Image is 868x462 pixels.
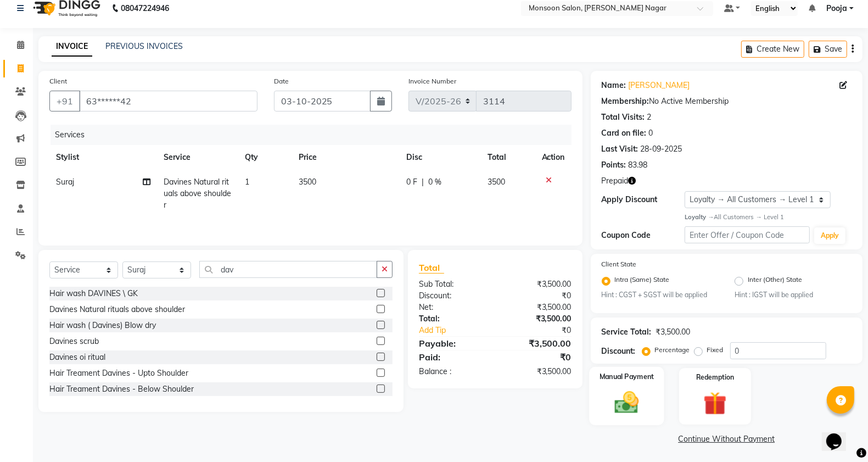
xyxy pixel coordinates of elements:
[826,3,847,14] span: Pooja
[509,325,580,336] div: ₹0
[488,177,505,187] span: 3500
[56,177,74,187] span: Suraj
[602,259,637,269] label: Client State
[809,41,847,58] button: Save
[822,418,857,451] iframe: chat widget
[593,433,860,445] a: Continue Without Payment
[79,91,257,112] input: Search by Name/Mobile/Email/Code
[411,279,495,290] div: Sub Total:
[685,213,714,221] strong: Loyalty →
[49,145,157,170] th: Stylist
[495,313,580,325] div: ₹3,500.00
[602,230,685,241] div: Coupon Code
[49,91,80,112] button: +91
[495,350,580,364] div: ₹0
[49,336,99,347] div: Davines scrub
[49,383,194,395] div: Hair Treament Davines - Below Shoulder
[707,345,724,355] label: Fixed
[735,290,852,300] small: Hint : IGST will be applied
[495,279,580,290] div: ₹3,500.00
[199,261,377,278] input: Search or Scan
[602,112,645,123] div: Total Visits:
[655,345,690,355] label: Percentage
[495,290,580,302] div: ₹0
[411,325,509,336] a: Add Tip
[602,175,629,187] span: Prepaid
[419,262,444,274] span: Total
[52,37,92,57] a: INVOICE
[408,76,456,86] label: Invoice Number
[49,320,156,331] div: Hair wash ( Davines) Blow dry
[411,366,495,377] div: Balance :
[495,337,580,350] div: ₹3,500.00
[748,275,802,288] label: Inter (Other) State
[400,145,481,170] th: Disc
[741,41,804,58] button: Create New
[656,326,691,338] div: ₹3,500.00
[607,389,646,416] img: _cash.svg
[602,326,652,338] div: Service Total:
[49,76,67,86] label: Client
[615,275,670,288] label: Intra (Same) State
[641,143,682,155] div: 28-09-2025
[238,145,293,170] th: Qty
[602,159,626,171] div: Points:
[411,350,495,364] div: Paid:
[164,177,231,210] span: Davines Natural rituals above shoulder
[602,143,639,155] div: Last Visit:
[602,80,626,91] div: Name:
[602,194,685,205] div: Apply Discount
[481,145,535,170] th: Total
[535,145,572,170] th: Action
[51,125,580,145] div: Services
[599,371,654,382] label: Manual Payment
[602,96,852,107] div: No Active Membership
[411,302,495,313] div: Net:
[411,290,495,302] div: Discount:
[814,227,845,244] button: Apply
[411,313,495,325] div: Total:
[495,366,580,377] div: ₹3,500.00
[422,176,424,188] span: |
[647,112,652,123] div: 2
[411,337,495,350] div: Payable:
[49,288,138,299] div: Hair wash DAVINES \ GK
[49,304,185,315] div: Davines Natural rituals above shoulder
[696,372,734,382] label: Redemption
[245,177,249,187] span: 1
[49,352,105,363] div: Davines oi ritual
[602,96,649,107] div: Membership:
[696,389,733,418] img: _gift.svg
[629,159,648,171] div: 83.98
[602,127,647,139] div: Card on file:
[649,127,653,139] div: 0
[157,145,238,170] th: Service
[49,368,188,379] div: Hair Treament Davines - Upto Shoulder
[602,290,719,300] small: Hint : CGST + SGST will be applied
[105,41,183,51] a: PREVIOUS INVOICES
[292,145,400,170] th: Price
[602,346,636,357] div: Discount:
[274,76,289,86] label: Date
[406,176,417,188] span: 0 F
[629,80,690,91] a: [PERSON_NAME]
[495,302,580,313] div: ₹3,500.00
[299,177,316,187] span: 3500
[685,213,852,222] div: All Customers → Level 1
[685,226,810,243] input: Enter Offer / Coupon Code
[428,176,441,188] span: 0 %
